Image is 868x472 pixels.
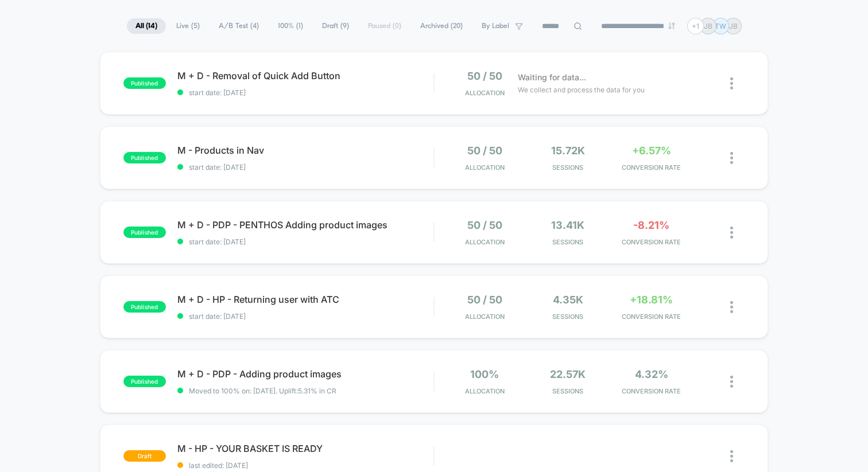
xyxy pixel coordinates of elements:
[168,18,208,34] span: Live ( 5 )
[687,18,704,34] div: + 1
[177,294,433,305] span: M + D - HP - Returning user with ATC
[467,145,502,157] span: 50 / 50
[177,70,433,81] span: M + D - Removal of Quick Add Button
[467,294,502,306] span: 50 / 50
[730,376,733,388] img: close
[467,70,502,82] span: 50 / 50
[482,22,509,30] span: By Label
[465,89,505,97] span: Allocation
[613,387,690,395] span: CONVERSION RATE
[529,313,607,321] span: Sessions
[465,238,505,246] span: Allocation
[704,22,712,30] p: JB
[613,163,690,171] span: CONVERSION RATE
[632,145,671,157] span: +6.57%
[177,461,433,470] span: last edited: [DATE]
[613,238,690,246] span: CONVERSION RATE
[613,313,690,321] span: CONVERSION RATE
[551,219,584,231] span: 13.41k
[668,22,675,29] img: end
[529,387,607,395] span: Sessions
[529,163,607,171] span: Sessions
[630,294,673,306] span: +18.81%
[177,443,433,454] span: M - HP - YOUR BASKET IS READY
[123,450,166,462] span: draft
[269,18,312,34] span: 100% ( 1 )
[470,368,499,380] span: 100%
[553,294,583,306] span: 4.35k
[123,376,166,387] span: published
[177,219,433,231] span: M + D - PDP - PENTHOS Adding product images
[730,301,733,313] img: close
[123,301,166,313] span: published
[177,145,433,156] span: M - Products in Nav
[412,18,471,34] span: Archived ( 20 )
[177,368,433,380] span: M + D - PDP - Adding product images
[123,77,166,89] span: published
[467,219,502,231] span: 50 / 50
[551,145,585,157] span: 15.72k
[189,387,336,395] span: Moved to 100% on: [DATE] . Uplift: 5.31% in CR
[177,312,433,321] span: start date: [DATE]
[313,18,358,34] span: Draft ( 9 )
[177,163,433,171] span: start date: [DATE]
[715,22,726,30] p: TW
[550,368,586,380] span: 22.57k
[730,152,733,164] img: close
[127,18,166,34] span: All ( 14 )
[465,387,505,395] span: Allocation
[177,237,433,246] span: start date: [DATE]
[123,152,166,163] span: published
[529,238,607,246] span: Sessions
[729,22,738,30] p: JB
[730,77,733,89] img: close
[177,88,433,97] span: start date: [DATE]
[465,313,505,321] span: Allocation
[465,163,505,171] span: Allocation
[730,450,733,462] img: close
[123,227,166,238] span: published
[518,71,586,84] span: Waiting for data...
[210,18,268,34] span: A/B Test ( 4 )
[518,84,645,95] span: We collect and process the data for you
[633,219,669,231] span: -8.21%
[730,227,733,239] img: close
[635,368,668,380] span: 4.32%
